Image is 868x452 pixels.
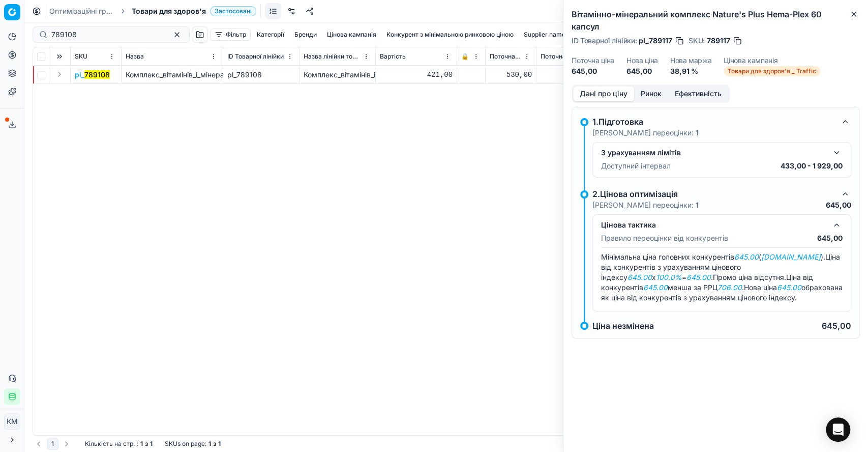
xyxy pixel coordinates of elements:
[85,440,135,448] span: Кількість на стр.
[639,36,672,46] span: pl_789117
[572,37,637,44] span: ID Товарної лінійки :
[643,283,668,292] em: 645.00
[592,188,835,200] div: 2.Цінова оптимізація
[777,283,801,292] em: 645.00
[61,438,73,450] button: Go to next page
[724,57,820,64] dt: Цінова кампанія
[47,438,58,450] button: 1
[51,30,163,40] input: Пошук по SKU або назві
[601,233,728,243] p: Правило переоцінки від конкурентів
[601,252,840,281] span: Ціна від конкурентів з урахуванням цінового індексу x = .
[132,6,256,16] span: Товари для здоров'яЗастосовані
[781,161,843,171] p: 433,00 - 1 929,00
[572,8,860,33] h2: Вітамінно-мінеральний комплекс Nature's Plus Hema-Plex 60 капсул
[132,6,206,16] span: Товари для здоров'я
[601,220,826,230] div: Цінова тактика
[253,29,288,41] button: Категорії
[724,66,820,76] span: Товари для здоров'я _ Traffic
[713,273,786,281] span: Промо ціна відсутня.
[592,128,699,138] p: [PERSON_NAME] переоцінки:
[822,322,851,330] p: 645,00
[304,52,361,61] span: Назва лінійки товарів
[670,57,712,64] dt: Нова маржа
[670,66,712,76] dd: 38,91 %
[49,6,256,16] nav: breadcrumb
[601,252,825,261] span: Мінімальна ціна головних конкурентів ( ).
[668,87,728,101] button: Ефективність
[208,440,211,448] strong: 1
[165,440,206,448] span: SKUs on page :
[382,29,518,41] button: Конкурент з мінімальною ринковою ціною
[490,70,532,80] div: 530,00
[126,52,144,61] span: Назва
[634,87,668,101] button: Ринок
[572,66,614,76] dd: 645,00
[218,440,221,448] strong: 1
[75,70,110,80] span: pl_
[573,87,634,101] button: Дані про ціну
[707,36,730,46] span: 789117
[4,413,20,430] button: КM
[140,440,143,448] strong: 1
[656,273,682,281] em: 100.0%
[290,29,321,41] button: Бренди
[227,52,284,61] span: ID Товарної лінійки
[627,273,652,281] em: 645.00
[761,252,821,261] em: [DOMAIN_NAME]
[541,52,598,61] span: Поточна промо ціна
[696,201,699,209] strong: 1
[490,52,522,61] span: Поточна ціна
[323,29,380,41] button: Цінова кампанія
[53,68,66,80] button: Expand
[572,57,614,64] dt: Поточна ціна
[53,50,66,63] button: Expand all
[826,200,851,210] p: 645,00
[227,70,295,80] div: pl_789108
[734,252,759,261] em: 645.00
[304,70,371,80] div: Комплекс_вітамінів_і_мінералів_Nature's_Plus_Hema-Plex_Iron_30_пігулок_із_повільним_вивільненням_...
[75,70,110,80] button: pl_789108
[696,128,699,137] strong: 1
[5,414,20,429] span: КM
[686,273,711,281] em: 645.00
[592,322,654,330] p: Ціна незмінена
[380,70,453,80] div: 421,00
[601,161,671,171] p: Доступний інтервал
[626,66,658,76] dd: 645,00
[49,6,114,16] a: Оптимізаційні групи
[520,29,570,41] button: Supplier name
[213,440,216,448] strong: з
[33,438,45,450] button: Go to previous page
[541,70,608,80] div: 530,00
[210,6,256,16] span: Застосовані
[75,52,87,61] span: SKU
[689,37,705,44] span: SKU :
[592,116,835,128] div: 1.Підготовка
[210,29,251,41] button: Фільтр
[84,70,110,79] mark: 789108
[461,52,469,61] span: 🔒
[601,148,826,158] div: З урахуванням лімітів
[592,200,699,210] p: [PERSON_NAME] переоцінки:
[826,417,850,442] div: Open Intercom Messenger
[817,233,843,243] p: 645,00
[145,440,148,448] strong: з
[380,52,406,61] span: Вартість
[33,438,73,450] nav: pagination
[717,283,742,292] em: 706.00
[126,70,501,79] span: Комплекс_вітамінів_і_мінералів_Nature's_Plus_Hema-Plex_Iron_30_пігулок_із_повільним_вивільненням_...
[85,440,153,448] div: :
[626,57,658,64] dt: Нова ціна
[150,440,153,448] strong: 1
